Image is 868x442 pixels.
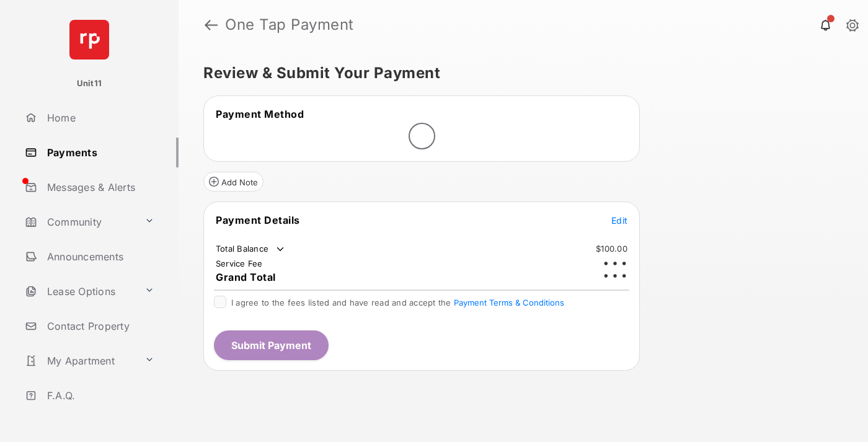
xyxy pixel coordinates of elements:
[595,243,628,254] td: $100.00
[20,172,179,202] a: Messages & Alerts
[77,77,102,90] p: Unit11
[20,138,179,167] a: Payments
[20,103,179,133] a: Home
[216,271,276,283] span: Grand Total
[231,298,564,307] span: I agree to the fees listed and have read and accept the
[611,215,627,226] span: Edit
[216,108,304,120] span: Payment Method
[20,346,139,376] a: My Apartment
[20,276,139,306] a: Lease Options
[215,258,263,269] td: Service Fee
[225,17,354,32] strong: One Tap Payment
[203,66,833,81] h5: Review & Submit Your Payment
[20,381,179,410] a: F.A.Q.
[454,298,564,307] button: I agree to the fees listed and have read and accept the
[20,311,179,341] a: Contact Property
[20,207,139,237] a: Community
[215,243,286,255] td: Total Balance
[214,330,329,360] button: Submit Payment
[611,214,627,226] button: Edit
[216,214,300,226] span: Payment Details
[69,20,109,60] img: svg+xml;base64,PHN2ZyB4bWxucz0iaHR0cDovL3d3dy53My5vcmcvMjAwMC9zdmciIHdpZHRoPSI2NCIgaGVpZ2h0PSI2NC...
[20,242,179,272] a: Announcements
[203,172,263,192] button: Add Note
